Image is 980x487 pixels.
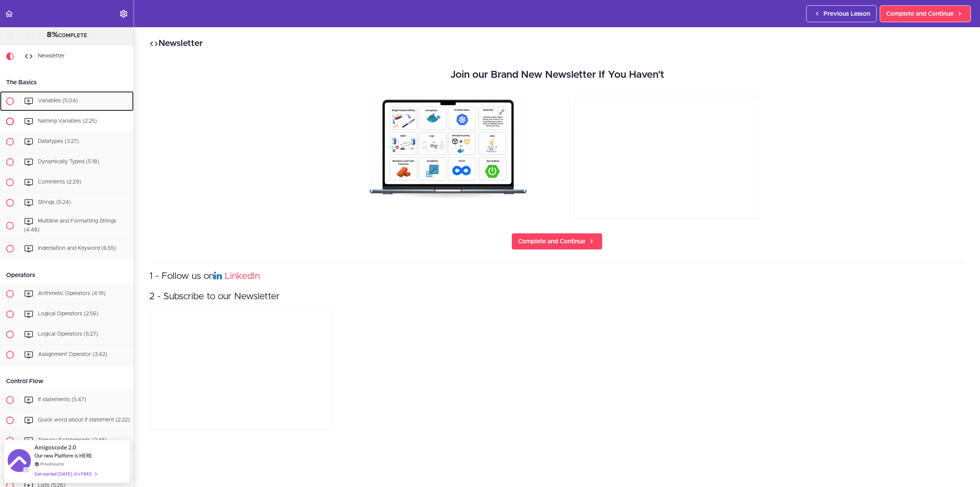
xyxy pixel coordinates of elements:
span: Comments (2:29) [38,179,81,185]
h2: Newsletter [149,37,965,50]
span: If statements (5:47) [38,397,86,402]
span: Logical Operators (2:56) [38,311,98,316]
img: bPMdpB8sRcSzZwxzfdaQ_Ready+to+superc.gif [369,96,528,198]
div: COMPLETE [10,30,124,40]
h3: 1 - Follow us on [149,270,965,283]
span: Complete and Continue [518,237,585,246]
span: Amigoscode 2.0 [34,443,76,452]
svg: Settings Menu [119,9,128,18]
span: Naming Variables (2:25) [38,118,97,124]
span: Quick word about if statement (2:22) [38,417,130,423]
span: Strings (5:24) [38,200,71,205]
span: 8% [47,31,58,39]
a: Complete and Continue [511,233,603,250]
span: Indentation and Keyword (6:55) [38,246,116,251]
span: Datatypes (3:27) [38,139,79,144]
span: Assignment Operator (3:42) [38,352,107,357]
span: Dynamically Typed (5:18) [38,159,99,164]
img: provesource social proof notification image [8,449,31,474]
svg: Back to course curriculum [5,9,14,18]
span: Variables (5:04) [38,98,78,103]
a: Previous Lesson [806,5,877,22]
a: Complete and Continue [880,5,971,22]
a: LinkedIn [225,272,260,281]
a: ProveSource [40,461,64,467]
h2: Join our Brand New Newsletter If You Haven't [345,69,769,80]
span: Our new Platform is HERE [34,453,92,459]
span: Logical Operators (5:27) [38,331,98,337]
span: Ternary if statements (2:48) [38,438,107,443]
div: Get started [DATE]. It's FREE [34,469,96,478]
span: Newsletter [38,53,65,59]
span: Previous Lesson [823,9,870,18]
span: Arithmetic Operators (4:19) [38,291,106,296]
h3: 2 - Subscribe to our Newsletter [149,290,965,303]
span: Complete and Continue [886,9,954,18]
span: Multiline and Formatting Strings (4:48) [24,218,116,233]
